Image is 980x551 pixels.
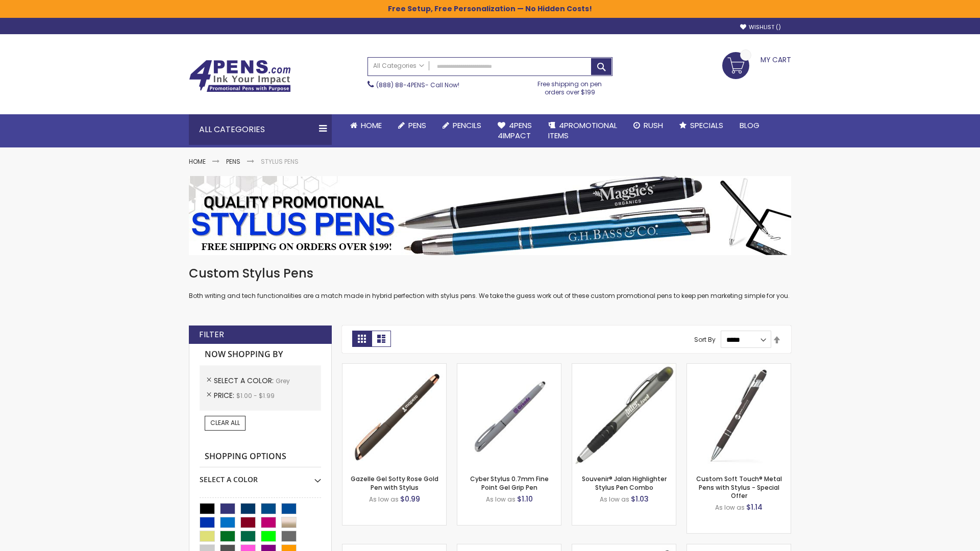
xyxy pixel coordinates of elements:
[489,114,540,147] a: 4Pens4impact
[715,503,745,512] span: As low as
[200,344,321,365] strong: Now Shopping by
[527,76,613,96] div: Free shipping on pen orders over $199
[687,363,791,372] a: Custom Soft Touch® Metal Pens with Stylus-Grey
[470,474,549,491] a: Cyber Stylus 0.7mm Fine Point Gel Grip Pen
[214,375,276,386] span: Select A Color
[631,494,649,504] span: $1.03
[690,120,723,131] span: Specials
[731,114,768,137] a: Blog
[671,114,731,137] a: Specials
[540,114,625,147] a: 4PROMOTIONALITEMS
[625,114,671,137] a: Rush
[373,62,424,70] span: All Categories
[361,120,382,131] span: Home
[342,114,390,137] a: Home
[376,81,425,89] a: (888) 88-4PENS
[376,81,459,89] span: - Call Now!
[696,474,782,499] a: Custom Soft Touch® Metal Pens with Stylus - Special Offer
[189,176,791,255] img: Stylus Pens
[694,335,716,344] label: Sort By
[434,114,489,137] a: Pencils
[200,446,321,468] strong: Shopping Options
[205,416,246,430] a: Clear All
[261,157,299,166] strong: Stylus Pens
[498,120,532,141] span: 4Pens 4impact
[457,364,561,467] img: Cyber Stylus 0.7mm Fine Point Gel Grip Pen-Grey
[189,157,206,166] a: Home
[582,474,667,491] a: Souvenir® Jalan Highlighter Stylus Pen Combo
[486,495,516,504] span: As low as
[200,467,321,485] div: Select A Color
[400,494,420,504] span: $0.99
[369,495,399,504] span: As low as
[600,495,629,504] span: As low as
[368,58,429,74] a: All Categories
[746,502,763,512] span: $1.14
[517,494,533,504] span: $1.10
[189,114,332,145] div: All Categories
[342,364,446,467] img: Gazelle Gel Softy Rose Gold Pen with Stylus-Grey
[687,364,791,467] img: Custom Soft Touch® Metal Pens with Stylus-Grey
[189,265,791,300] div: Both writing and tech functionalities are a match made in hybrid perfection with stylus pens. We ...
[740,23,781,31] a: Wishlist
[352,331,372,347] strong: Grid
[453,120,481,131] span: Pencils
[226,157,240,166] a: Pens
[199,329,224,340] strong: Filter
[740,120,759,131] span: Blog
[390,114,434,137] a: Pens
[351,474,438,491] a: Gazelle Gel Softy Rose Gold Pen with Stylus
[214,390,236,400] span: Price
[342,363,446,372] a: Gazelle Gel Softy Rose Gold Pen with Stylus-Grey
[572,363,676,372] a: Souvenir® Jalan Highlighter Stylus Pen Combo-Grey
[189,265,791,282] h1: Custom Stylus Pens
[189,60,291,92] img: 4Pens Custom Pens and Promotional Products
[210,418,240,427] span: Clear All
[572,364,676,467] img: Souvenir® Jalan Highlighter Stylus Pen Combo-Grey
[457,363,561,372] a: Cyber Stylus 0.7mm Fine Point Gel Grip Pen-Grey
[408,120,426,131] span: Pens
[644,120,663,131] span: Rush
[236,391,275,400] span: $1.00 - $1.99
[276,377,290,385] span: Grey
[548,120,617,141] span: 4PROMOTIONAL ITEMS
